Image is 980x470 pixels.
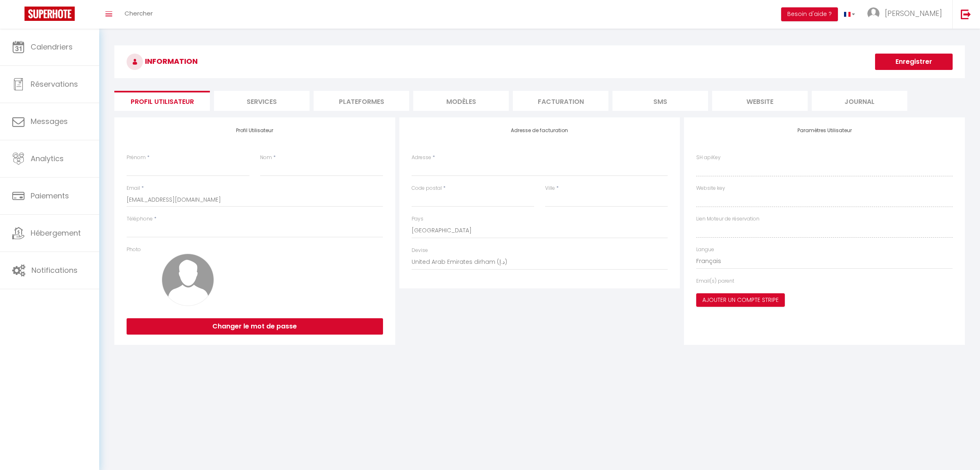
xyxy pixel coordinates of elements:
img: logout [961,9,971,19]
h3: INFORMATION [114,45,965,78]
li: MODÈLES [413,91,509,111]
label: Langue [696,246,714,254]
label: Email [127,184,140,192]
label: Pays [412,215,423,223]
span: Messages [31,116,68,126]
h4: Paramètres Utilisateur [696,128,953,133]
li: website [712,91,808,111]
label: Email(s) parent [696,277,734,285]
button: Enregistrer [875,54,953,70]
span: [PERSON_NAME] [885,8,942,18]
label: Lien Moteur de réservation [696,215,759,223]
label: Website key [696,184,725,192]
li: Plateformes [314,91,409,111]
label: Ville [545,184,555,192]
span: Réservations [31,79,78,89]
label: Photo [127,246,141,254]
span: Analytics [31,153,64,164]
h4: Adresse de facturation [412,128,668,133]
iframe: LiveChat chat widget [946,436,980,470]
img: ... [867,7,880,20]
span: Chercher [125,9,153,18]
label: SH apiKey [696,154,721,162]
button: Ajouter un compte Stripe [696,293,785,307]
label: Adresse [412,154,431,162]
button: Changer le mot de passe [127,318,383,335]
li: Journal [812,91,907,111]
li: Services [214,91,310,111]
span: Calendriers [31,42,73,52]
img: avatar.png [162,254,214,306]
button: Besoin d'aide ? [781,7,838,21]
label: Prénom [127,154,146,162]
span: Notifications [31,265,78,275]
label: Nom [260,154,272,162]
h4: Profil Utilisateur [127,128,383,133]
span: Hébergement [31,228,81,238]
li: Profil Utilisateur [114,91,210,111]
img: Super Booking [24,7,75,21]
li: SMS [612,91,708,111]
label: Téléphone [127,215,153,223]
span: Paiements [31,191,69,201]
label: Code postal [412,184,442,192]
li: Facturation [513,91,608,111]
label: Devise [412,247,428,254]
